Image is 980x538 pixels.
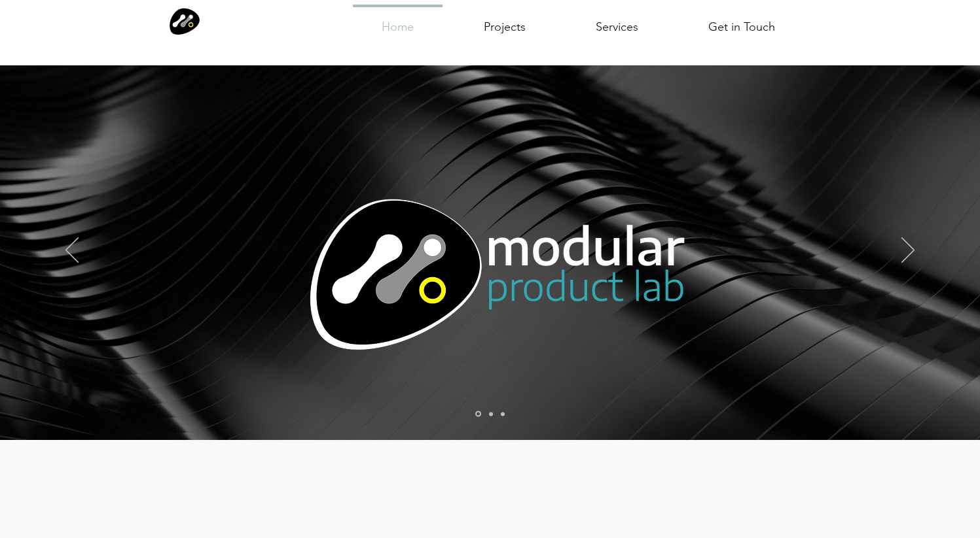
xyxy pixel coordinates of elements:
[489,412,493,416] a: Slide 3
[471,411,509,417] nav: Slides
[475,411,481,417] a: Slide 1
[376,7,419,48] p: Home
[590,5,644,48] p: Services
[479,5,531,48] p: Projects
[65,237,79,265] button: Previous
[170,7,200,35] img: Modular Logo icon only.png
[346,5,810,37] nav: Site
[901,237,915,265] button: Next
[674,5,810,37] a: Get in Touch
[294,184,687,358] img: Modular Product Lab logo
[449,5,561,37] a: Projects
[703,5,780,48] p: Get in Touch
[561,5,674,37] a: Services
[501,412,505,416] a: Slide 2
[346,5,449,37] a: Home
